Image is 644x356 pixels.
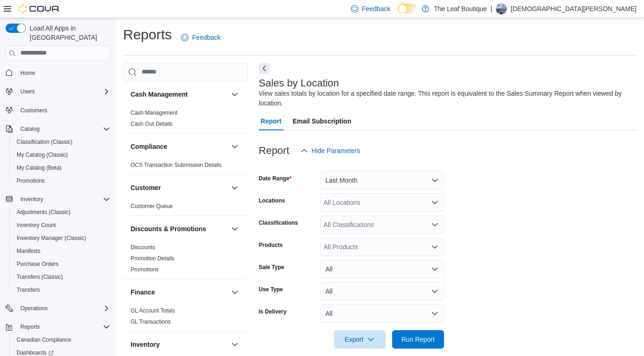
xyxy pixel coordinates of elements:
[362,4,390,13] span: Feedback
[13,136,110,147] span: Classification (Classic)
[9,258,114,270] button: Purchase Orders
[2,123,114,135] button: Catalog
[9,148,114,161] button: My Catalog (Classic)
[13,284,44,295] a: Transfers
[431,221,438,228] button: Open list of options
[13,149,72,160] a: My Catalog (Classic)
[20,323,40,331] span: Reports
[17,221,56,229] span: Inventory Count
[229,141,240,152] button: Compliance
[9,174,114,187] button: Promotions
[320,304,444,323] button: All
[259,175,292,182] label: Date Range
[261,112,281,130] span: Report
[17,68,39,79] a: Home
[17,273,63,281] span: Transfers (Classic)
[9,270,114,283] button: Transfers (Classic)
[13,149,110,160] span: My Catalog (Classic)
[431,243,438,251] button: Open list of options
[131,142,167,151] h3: Compliance
[17,105,51,116] a: Customers
[131,288,227,297] button: Finance
[9,206,114,219] button: Adjustments (Classic)
[20,305,48,312] span: Operations
[320,282,444,301] button: All
[17,67,110,79] span: Home
[17,86,38,97] button: Users
[13,233,90,244] a: Inventory Manager (Classic)
[259,63,270,74] button: Next
[9,219,114,232] button: Inventory Count
[13,207,74,218] a: Adjustments (Classic)
[131,307,175,314] a: GL Account Totals
[20,88,35,95] span: Users
[17,104,110,116] span: Customers
[20,196,43,203] span: Inventory
[17,123,110,135] span: Catalog
[17,234,86,242] span: Inventory Manager (Classic)
[131,224,227,233] button: Discounts & Promotions
[20,107,47,114] span: Customers
[17,336,71,344] span: Canadian Compliance
[259,241,283,249] label: Products
[293,112,351,130] span: Email Subscription
[9,245,114,258] button: Manifests
[123,201,248,215] div: Customer
[131,288,155,297] h3: Finance
[2,193,114,206] button: Inventory
[9,161,114,174] button: My Catalog (Beta)
[131,142,227,151] button: Compliance
[13,334,75,345] a: Canadian Compliance
[131,121,173,127] a: Cash Out Details
[131,340,227,349] button: Inventory
[229,89,240,100] button: Cash Management
[13,334,110,345] span: Canadian Compliance
[13,162,65,173] a: My Catalog (Beta)
[131,90,188,99] h3: Cash Management
[20,69,35,77] span: Home
[229,223,240,234] button: Discounts & Promotions
[177,28,224,47] a: Feedback
[17,303,51,314] button: Operations
[431,199,438,206] button: Open list of options
[17,209,70,216] span: Adjustments (Classic)
[17,194,110,205] span: Inventory
[2,320,114,333] button: Reports
[13,175,110,186] span: Promotions
[13,220,110,231] span: Inventory Count
[13,207,110,218] span: Adjustments (Classic)
[13,271,67,282] a: Transfers (Classic)
[9,232,114,245] button: Inventory Manager (Classic)
[2,104,114,117] button: Customers
[17,123,43,135] button: Catalog
[496,3,507,14] div: Christian Kardash
[13,246,44,257] a: Manifests
[20,125,39,133] span: Catalog
[17,194,47,205] button: Inventory
[320,260,444,278] button: All
[13,233,110,244] span: Inventory Manager (Classic)
[229,182,240,193] button: Customer
[13,162,110,173] span: My Catalog (Beta)
[312,146,360,155] span: Hide Parameters
[2,66,114,80] button: Home
[131,255,175,262] a: Promotion Details
[123,305,248,331] div: Finance
[259,308,287,315] label: Is Delivery
[259,264,284,271] label: Sale Type
[17,286,40,294] span: Transfers
[259,89,632,108] div: View sales totals by location for a specified date range. This report is equivalent to the Sales ...
[13,246,110,257] span: Manifests
[123,25,172,44] h1: Reports
[17,260,59,268] span: Purchase Orders
[131,183,227,192] button: Customer
[259,197,285,204] label: Locations
[13,258,63,270] a: Purchase Orders
[17,151,68,159] span: My Catalog (Classic)
[259,145,289,156] h3: Report
[17,321,110,332] span: Reports
[131,110,177,116] a: Cash Management
[491,3,493,14] p: |
[17,321,44,332] button: Reports
[17,164,62,172] span: My Catalog (Beta)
